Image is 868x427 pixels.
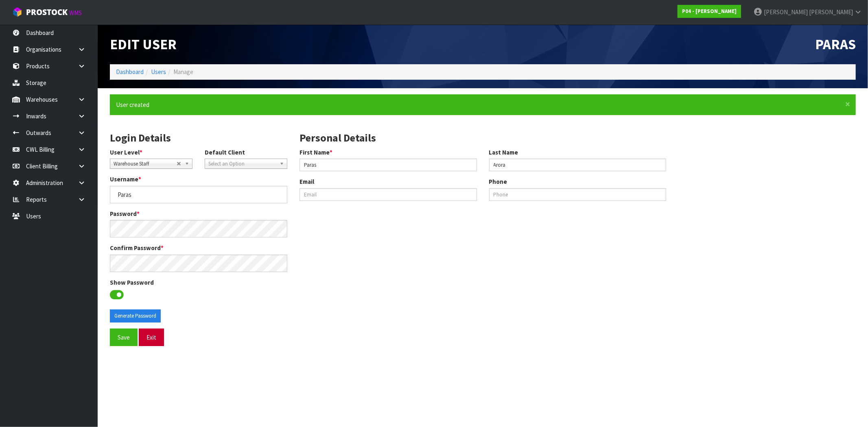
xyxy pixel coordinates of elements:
[809,8,853,16] span: [PERSON_NAME]
[489,188,667,201] input: Phone
[300,132,667,144] h3: Personal Details
[845,98,850,110] span: ×
[110,329,138,346] button: Save
[815,35,856,53] span: Paras
[114,159,177,169] span: Warehouse Staff
[110,186,287,203] input: Username
[110,278,154,287] label: Show Password
[151,68,166,76] a: Users
[205,148,245,157] label: Default Client
[300,177,314,186] label: Email
[300,148,332,157] label: First Name
[110,148,142,157] label: User Level
[110,132,287,144] h3: Login Details
[300,159,477,171] input: First Name
[300,188,477,201] input: Email
[69,9,82,17] small: WMS
[110,35,177,53] span: Edit User
[116,101,149,109] span: User created
[110,244,164,252] label: Confirm Password
[139,329,164,346] button: Exit
[489,148,518,157] label: Last Name
[678,5,741,18] a: P04 - [PERSON_NAME]
[489,177,507,186] label: Phone
[682,8,737,15] strong: P04 - [PERSON_NAME]
[26,7,68,17] span: ProStock
[173,68,193,76] span: Manage
[110,175,141,183] label: Username
[764,8,808,16] span: [PERSON_NAME]
[489,159,667,171] input: Last Name
[110,209,140,218] label: Password
[208,159,276,169] span: Select an Option
[12,7,22,17] img: cube-alt.png
[110,309,161,322] button: Generate Password
[116,68,144,76] a: Dashboard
